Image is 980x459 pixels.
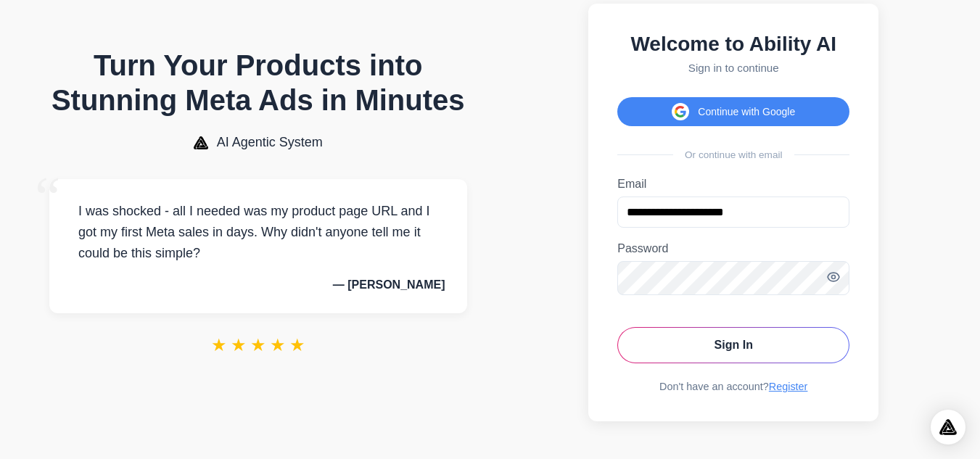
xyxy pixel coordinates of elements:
[931,410,965,444] div: Open Intercom Messenger
[617,242,849,255] label: Password
[826,270,841,286] button: Toggle password visibility
[211,335,227,355] span: ★
[250,335,266,355] span: ★
[617,97,849,126] button: Continue with Google
[35,165,61,231] span: “
[270,335,286,355] span: ★
[71,201,445,263] p: I was shocked - all I needed was my product page URL and I got my first Meta sales in days. Why d...
[769,381,808,392] a: Register
[617,149,849,160] div: Or continue with email
[617,62,849,74] p: Sign in to continue
[194,136,208,149] img: AI Agentic System Logo
[49,48,467,117] h1: Turn Your Products into Stunning Meta Ads in Minutes
[617,33,849,56] h2: Welcome to Ability AI
[289,335,305,355] span: ★
[231,335,247,355] span: ★
[217,135,323,150] span: AI Agentic System
[71,278,445,291] p: — [PERSON_NAME]
[617,178,849,191] label: Email
[617,381,849,392] div: Don't have an account?
[617,327,849,363] button: Sign In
